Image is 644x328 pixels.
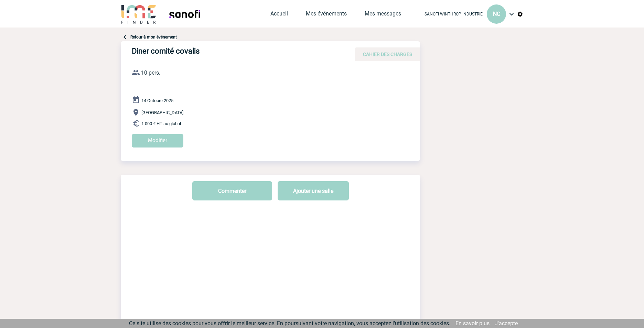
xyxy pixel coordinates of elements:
span: [GEOGRAPHIC_DATA] [141,110,183,115]
h4: Diner comité covalis [132,47,338,58]
span: SANOFI WINTHROP INDUSTRIE [425,12,483,17]
a: Mes événements [306,10,347,20]
button: Commenter [192,181,272,200]
span: 10 pers. [141,69,160,76]
img: IME-Finder [121,4,157,24]
a: Mes messages [365,10,401,20]
a: Accueil [270,10,288,20]
input: Modifier [132,134,183,147]
a: J'accepte [495,320,518,327]
span: CAHIER DES CHARGES [363,52,412,57]
button: Ajouter une salle [278,181,349,200]
span: 1 000 € HT au global [141,121,181,126]
a: En savoir plus [455,320,490,327]
a: Retour à mon événement [130,35,177,40]
span: 14 Octobre 2025 [141,98,173,103]
span: Ce site utilise des cookies pour vous offrir le meilleur service. En poursuivant votre navigation... [129,320,450,327]
span: NC [493,11,500,17]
